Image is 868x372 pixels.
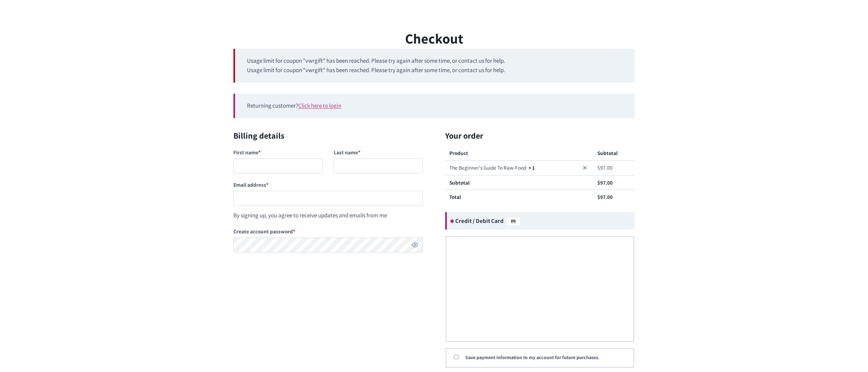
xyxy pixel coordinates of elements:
label: Save payment information to my account for future purchases. [465,354,599,361]
th: Product [445,146,593,160]
th: Subtotal [593,146,635,160]
h3: Billing details [233,129,423,142]
label: First name [233,146,323,159]
span: $ [597,179,600,186]
label: Email address [233,178,423,191]
li: Usage limit for coupon "vwrgift" has been reached. Please try again after some time, or contact u... [247,56,623,65]
span: The Beginner's Guide To Raw-Food [449,164,526,171]
strong: × 1 [528,164,535,171]
button: Show password [411,241,419,249]
div: Returning customer? [233,94,635,118]
bdi: 97.00 [597,164,613,171]
a: Remove this item [581,164,589,172]
label: Create account password [233,225,423,238]
label: Credit / Debit Card [445,212,635,230]
iframe: Secure payment input frame [452,239,624,338]
bdi: 97.00 [597,179,613,186]
a: Click here to login [298,102,341,109]
label: Last name [334,146,423,159]
span: $ [597,193,600,200]
img: Credit / Debit Card [507,217,520,225]
p: By signing up, you agree to receive updates and emails from me [233,211,423,220]
bdi: 97.00 [597,193,613,200]
h1: Checkout [233,28,635,49]
h3: Your order [434,129,635,142]
th: Total [445,190,593,204]
th: Subtotal [445,175,593,190]
li: Usage limit for coupon "vwrgift" has been reached. Please try again after some time, or contact u... [247,65,623,75]
span: $ [597,164,600,171]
